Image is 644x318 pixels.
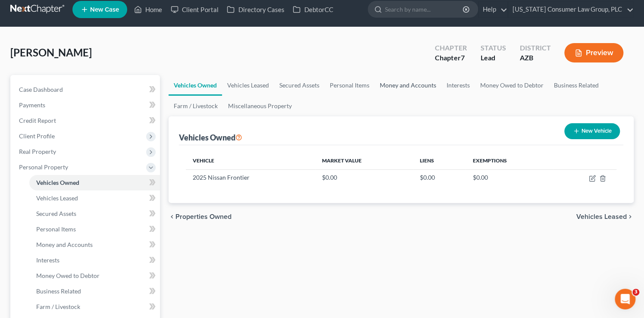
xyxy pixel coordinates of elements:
a: Client Portal [166,2,222,17]
span: 3 [632,289,639,296]
span: Secured Assets [36,210,76,217]
td: $0.00 [315,169,413,186]
a: Money Owed to Debtor [29,268,160,284]
span: Interests [36,256,59,264]
span: Business Related [36,287,81,295]
a: Case Dashboard [12,82,160,97]
span: 7 [460,53,464,62]
a: Help [478,2,507,17]
a: Farm / Livestock [29,299,160,315]
a: Secured Assets [274,75,325,96]
div: Lead [480,53,506,63]
button: chevron_left Properties Owned [169,213,231,220]
span: Credit Report [19,117,56,124]
span: Vehicles Owned [36,179,79,186]
a: Secured Assets [29,206,160,221]
span: Vehicles Leased [36,194,78,202]
a: [US_STATE] Consumer Law Group, PLC [508,2,633,17]
span: Real Property [19,148,56,155]
span: Farm / Livestock [36,303,80,310]
div: Status [480,43,506,53]
a: Money Owed to Debtor [475,75,549,96]
span: Vehicles Leased [576,213,627,220]
a: Vehicles Leased [222,75,274,96]
span: Money Owed to Debtor [36,272,100,279]
span: Properties Owned [175,213,231,220]
td: 2025 Nissan Frontier [186,169,315,186]
a: Business Related [549,75,604,96]
span: [PERSON_NAME] [10,46,92,59]
a: Farm / Livestock [169,96,223,116]
div: Vehicles Owned [179,132,242,143]
span: Client Profile [19,132,55,140]
span: Money and Accounts [36,241,93,248]
div: District [519,43,550,53]
button: New Vehicle [564,123,620,139]
td: $0.00 [413,169,466,186]
a: Interests [29,253,160,268]
a: Money and Accounts [375,75,441,96]
a: Personal Items [29,221,160,237]
span: New Case [90,6,119,13]
button: Preview [564,43,623,62]
a: Directory Cases [222,2,288,17]
th: Exemptions [466,152,553,169]
span: Payments [19,101,45,109]
a: DebtorCC [288,2,337,17]
a: Vehicles Leased [29,190,160,206]
a: Miscellaneous Property [223,96,297,116]
span: Personal Items [36,225,76,233]
a: Home [130,2,166,17]
button: Vehicles Leased chevron_right [576,213,634,220]
a: Personal Items [325,75,375,96]
a: Business Related [29,284,160,299]
div: AZB [519,53,550,63]
input: Search by name... [385,1,464,17]
th: Market Value [315,152,413,169]
a: Payments [12,97,160,113]
th: Vehicle [186,152,315,169]
a: Vehicles Owned [169,75,222,96]
th: Liens [413,152,466,169]
span: Personal Property [19,163,68,171]
div: Chapter [435,43,466,53]
span: Case Dashboard [19,86,63,93]
i: chevron_left [169,213,175,220]
a: Interests [441,75,475,96]
iframe: Intercom live chat [615,289,635,309]
i: chevron_right [627,213,634,220]
a: Money and Accounts [29,237,160,253]
a: Credit Report [12,113,160,128]
a: Vehicles Owned [29,175,160,190]
td: $0.00 [466,169,553,186]
div: Chapter [435,53,466,63]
